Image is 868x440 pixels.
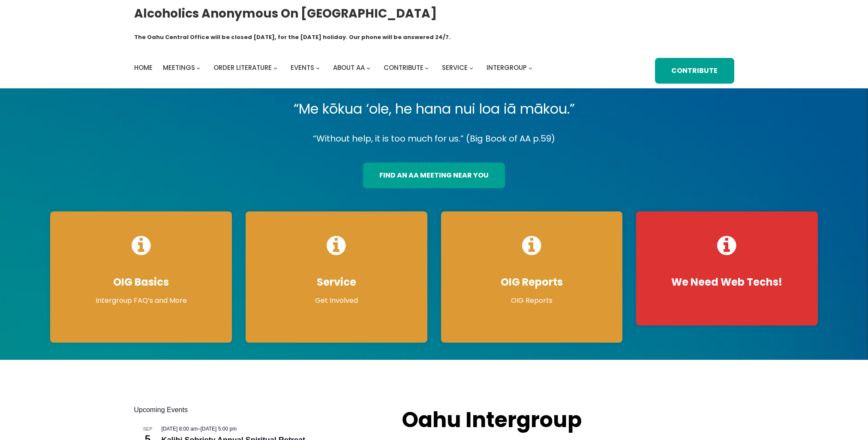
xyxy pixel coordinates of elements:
p: “Without help, it is too much for us.” (Big Book of AA p.59) [43,131,825,146]
h4: We Need Web Techs! [645,276,809,289]
span: Order Literature [213,63,272,72]
p: Intergroup FAQ’s and More [59,295,223,306]
span: [DATE] 5:00 pm [201,426,237,432]
p: “Me kōkua ‘ole, he hana nui loa iā mākou.” [43,97,825,121]
a: About AA [333,62,365,74]
button: Service submenu [469,66,473,70]
button: Order Literature submenu [273,66,277,70]
button: Contribute submenu [425,66,429,70]
a: Contribute [655,58,734,84]
span: Events [291,63,314,72]
nav: Intergroup [134,62,535,74]
button: Intergroup submenu [529,66,532,70]
a: Contribute [384,62,423,74]
span: About AA [333,63,365,72]
h2: Oahu Intergroup [402,405,608,435]
button: About AA submenu [366,66,370,70]
a: Service [442,62,468,74]
h2: Upcoming Events [134,405,385,415]
h4: OIG Reports [450,276,614,289]
p: OIG Reports [450,295,614,306]
span: Home [134,63,153,72]
span: Intergroup [487,63,527,72]
h4: OIG Basics [59,276,223,289]
a: Intergroup [487,62,527,74]
h1: The Oahu Central Office will be closed [DATE], for the [DATE] holiday. Our phone will be answered... [134,33,451,42]
a: Events [291,62,314,74]
a: find an aa meeting near you [363,163,505,188]
a: Alcoholics Anonymous on [GEOGRAPHIC_DATA] [134,3,437,24]
p: Get Involved [254,295,419,306]
button: Events submenu [316,66,320,70]
h4: Service [254,276,419,289]
time: – [162,426,237,432]
span: Sep [134,425,162,433]
span: Service [442,63,468,72]
a: Home [134,62,153,74]
a: Meetings [163,62,195,74]
span: Meetings [163,63,195,72]
button: Meetings submenu [196,66,200,70]
span: [DATE] 8:00 am [162,426,198,432]
span: Contribute [384,63,423,72]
